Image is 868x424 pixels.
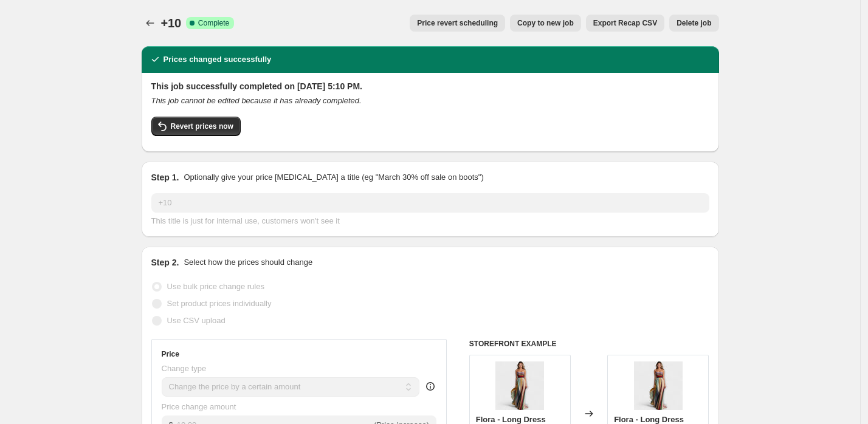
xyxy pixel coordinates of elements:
span: Revert prices now [171,121,233,131]
span: +10 [161,16,181,30]
h2: Step 1. [151,171,179,183]
span: Delete job [677,18,711,28]
h2: Prices changed successfully [164,53,272,66]
span: Complete [198,18,229,28]
span: Use bulk price change rules [167,282,264,291]
p: Select how the prices should change [184,256,312,268]
button: Price change jobs [142,15,159,32]
span: Price revert scheduling [417,18,498,28]
button: Revert prices now [151,117,241,136]
span: Set product prices individually [167,299,272,308]
span: Use CSV upload [167,316,226,325]
h2: This job successfully completed on [DATE] 5:10 PM. [151,80,709,92]
button: Copy to new job [510,15,581,32]
p: Optionally give your price [MEDICAL_DATA] a title (eg "March 30% off sale on boots") [184,171,483,183]
button: Export Recap CSV [586,15,664,32]
span: Change type [162,364,207,373]
span: Export Recap CSV [593,18,657,28]
div: help [424,380,436,392]
button: Delete job [669,15,718,32]
input: 30% off holiday sale [151,193,709,213]
img: sunsetbreeze-1-Photoroom-Photoroom_80x.jpg [495,361,544,410]
i: This job cannot be edited because it has already completed. [151,96,362,105]
span: Copy to new job [517,18,574,28]
button: Price revert scheduling [410,15,505,32]
h6: STOREFRONT EXAMPLE [469,339,709,349]
img: sunsetbreeze-1-Photoroom-Photoroom_80x.jpg [634,361,683,410]
span: This title is just for internal use, customers won't see it [151,216,340,225]
span: Price change amount [162,402,236,411]
h3: Price [162,349,179,359]
h2: Step 2. [151,256,179,268]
